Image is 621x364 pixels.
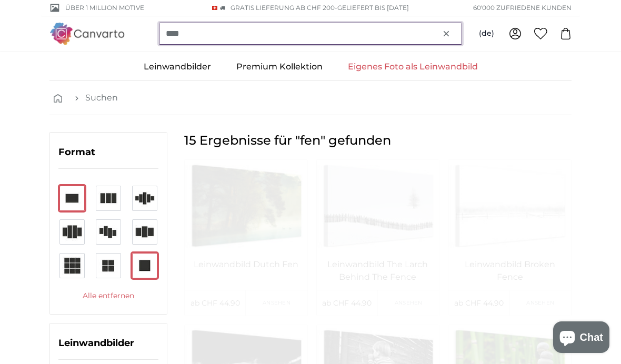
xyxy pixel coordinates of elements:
a: Leinwandbild The Larch Behind The Fence [319,258,437,284]
span: - [335,4,409,12]
span: 60'000 ZUFRIEDENE KUNDEN [473,3,572,13]
span: ab CHF 44.90 [191,298,240,308]
a: Leinwandbilder [131,53,224,80]
a: Leinwandbilder [58,337,134,349]
span: ab CHF 44.90 [454,298,504,308]
img: panoramic-canvas-print-the-seagulls-and-the-sea-at-sunrise [185,160,307,252]
img: filter-4-square_small.jpg [96,253,121,278]
a: Leinwandbild Dutch Fen [187,258,305,271]
img: filter-5-symetric_small.jpg [132,186,157,211]
span: ab CHF 44.90 [322,298,372,308]
span: GRATIS Lieferung ab CHF 200 [231,4,335,12]
span: Ansehen [263,299,291,307]
h3: Format [58,145,158,169]
img: filter-4-symetric_small.jpg [59,219,85,245]
img: Canvarto [49,23,125,44]
span: Geliefert bis [DATE] [337,4,409,12]
h1: 15 Ergebnisse für "fen" gefunden [184,132,572,149]
img: filter-1-square_small.jpg [132,253,157,278]
inbox-online-store-chat: Onlineshop-Chat von Shopify [550,321,613,356]
a: Premium Kollektion [224,53,335,80]
img: filter-9-square_small.jpg [59,253,85,278]
img: filter-1-landscape_small.jpg [59,186,85,211]
a: Leinwandbild Broken Fence [450,258,569,284]
a: Ansehen [246,290,307,316]
a: Eigenes Foto als Leinwandbild [335,53,490,80]
span: Ansehen [526,299,554,307]
img: Schweiz [212,6,217,10]
img: panoramic-canvas-print-the-seagulls-and-the-sea-at-sunrise [448,160,571,252]
img: filter-3-asymetric_small.jpg [132,219,157,245]
img: panoramic-canvas-print-the-seagulls-and-the-sea-at-sunrise [317,160,439,252]
a: Suchen [85,92,118,104]
a: Alle entfernen [58,291,158,301]
button: (de) [470,24,503,43]
nav: breadcrumbs [49,81,572,115]
a: Ansehen [378,290,439,316]
span: Über 1 Million Motive [65,3,144,13]
img: filter-4-asymetric_small.jpg [96,219,121,245]
span: Ansehen [395,299,423,307]
a: Ansehen [510,290,571,316]
img: filter-3-portrait_small.jpg [96,186,121,211]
